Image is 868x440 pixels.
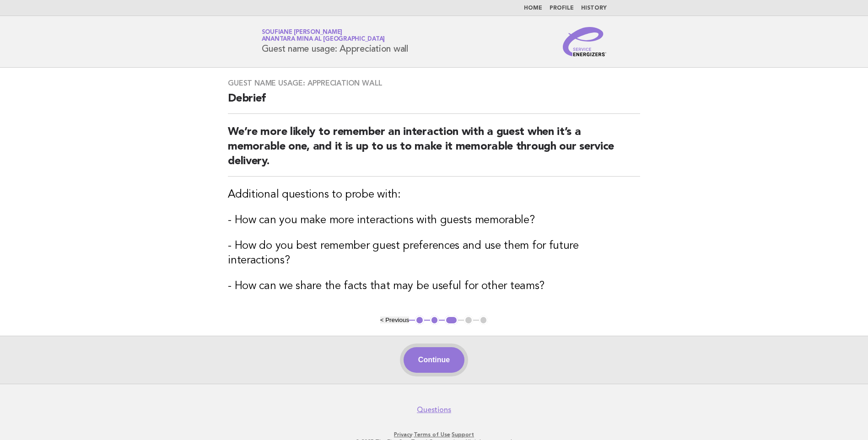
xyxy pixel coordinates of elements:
a: Soufiane [PERSON_NAME]Anantara Mina al [GEOGRAPHIC_DATA] [262,29,385,42]
h3: - How do you best remember guest preferences and use them for future interactions? [228,239,640,268]
button: Continue [404,347,464,373]
h2: We’re more likely to remember an interaction with a guest when it’s a memorable one, and it is up... [228,125,640,177]
h2: Debrief [228,91,640,114]
h1: Guest name usage: Appreciation wall [262,30,408,54]
h3: - How can we share the facts that may be useful for other teams? [228,279,640,294]
span: Anantara Mina al [GEOGRAPHIC_DATA] [262,37,385,43]
button: 3 [445,316,458,325]
a: Privacy [394,431,412,438]
h3: Guest name usage: Appreciation wall [228,79,640,88]
a: Home [524,5,542,11]
h3: Additional questions to probe with: [228,188,640,202]
a: Profile [550,5,574,11]
a: Support [452,431,474,438]
a: Terms of Use [414,431,450,438]
a: Questions [417,405,451,414]
a: History [581,5,607,11]
button: 2 [430,316,439,325]
h3: - How can you make more interactions with guests memorable? [228,213,640,228]
p: · · [154,431,714,438]
img: Service Energizers [563,27,607,56]
button: < Previous [380,317,409,323]
button: 1 [415,316,424,325]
